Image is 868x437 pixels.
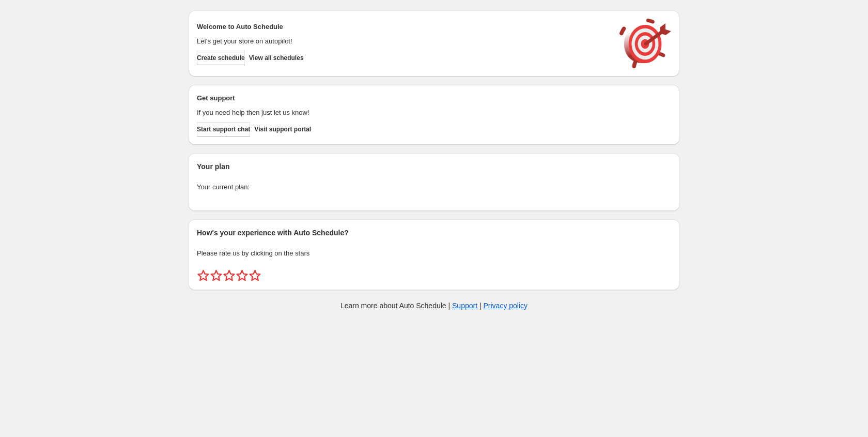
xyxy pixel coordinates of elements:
[254,122,311,137] a: Visit support portal
[254,125,311,133] span: Visit support portal
[197,51,245,65] button: Create schedule
[197,54,245,62] span: Create schedule
[197,161,671,172] h2: Your plan
[197,248,671,259] p: Please rate us by clicking on the stars
[484,302,528,310] a: Privacy policy
[197,182,671,192] p: Your current plan:
[197,22,609,32] h2: Welcome to Auto Schedule
[197,125,250,133] span: Start support chat
[197,93,609,103] h2: Get support
[197,36,609,47] p: Let's get your store on autopilot!
[340,300,528,311] p: Learn more about Auto Schedule | |
[197,228,671,238] h2: How's your experience with Auto Schedule?
[452,302,477,310] a: Support
[249,51,304,65] button: View all schedules
[197,122,250,137] a: Start support chat
[197,108,609,118] p: If you need help then just let us know!
[249,54,304,62] span: View all schedules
